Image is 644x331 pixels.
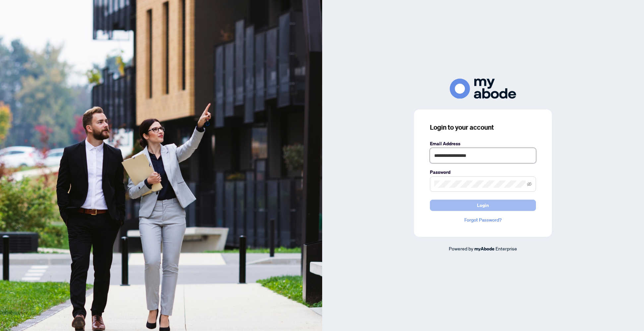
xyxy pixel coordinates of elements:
[477,200,489,211] span: Login
[449,245,473,251] span: Powered by
[430,140,536,147] label: Email Address
[430,123,536,132] h3: Login to your account
[430,216,536,224] a: Forgot Password?
[450,79,516,99] img: ma-logo
[474,245,495,252] a: myAbode
[430,200,536,211] button: Login
[496,245,517,251] span: Enterprise
[430,168,536,176] label: Password
[527,182,532,186] span: eye-invisible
